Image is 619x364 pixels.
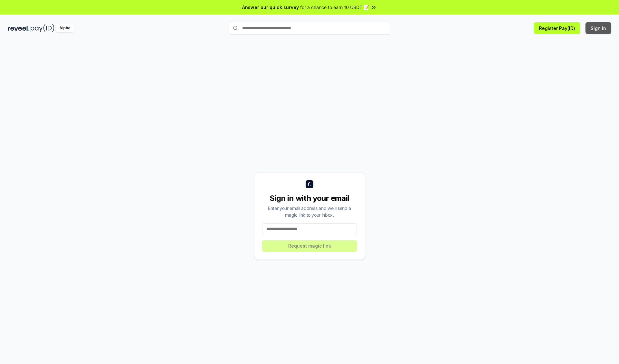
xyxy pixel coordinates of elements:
[306,180,313,188] img: logo_small
[300,4,369,11] span: for a chance to earn 10 USDT 📝
[31,24,54,32] img: pay_id
[8,24,29,32] img: reveel_dark
[585,22,611,34] button: Sign In
[262,193,357,203] div: Sign in with your email
[242,4,299,11] span: Answer our quick survey
[56,24,74,32] div: Alpha
[262,205,357,218] div: Enter your email address and we’ll send a magic link to your inbox.
[534,22,580,34] button: Register Pay(ID)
